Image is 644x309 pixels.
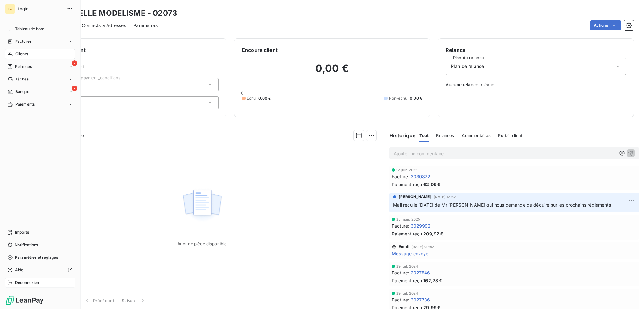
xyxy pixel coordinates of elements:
span: 7 [72,60,77,66]
span: Login [18,6,63,11]
span: 0 [241,91,243,96]
span: Mail reçu le [DATE] de Mr [PERSON_NAME] qui nous demande de déduire sur les prochains règlements [393,202,611,207]
span: Portail client [498,133,522,138]
span: Facture : [392,173,409,180]
h6: Relance [446,46,626,54]
span: Aucune relance prévue [446,81,626,88]
span: Banque [15,89,29,95]
span: Plan de relance [451,63,484,69]
span: Commentaires [462,133,491,138]
iframe: Intercom live chat [623,288,638,303]
span: Contacts & Adresses [82,22,126,29]
span: 62,09 € [423,181,441,188]
button: Précédent [80,294,118,307]
span: Déconnexion [15,280,39,285]
span: Aucune pièce disponible [177,241,227,246]
span: Facture : [392,269,409,276]
button: Actions [590,20,621,30]
span: 209,92 € [423,230,443,237]
span: 29 juil. 2024 [396,291,418,295]
img: Logo LeanPay [5,295,44,305]
h3: WARTELLE MODELISME - 02073 [55,8,177,19]
div: LO [5,4,15,14]
span: 3027736 [411,296,430,303]
span: 29 juil. 2024 [396,264,418,268]
span: 0,00 € [410,96,422,101]
span: Tâches [15,76,29,82]
span: [PERSON_NAME] [399,194,431,200]
span: 3029992 [411,223,431,229]
span: Facture : [392,223,409,229]
span: Factures [15,39,31,44]
span: 0,00 € [258,96,271,101]
span: 12 juin 2025 [396,168,418,172]
span: Notifications [15,242,38,248]
span: [DATE] 09:42 [411,245,434,249]
span: Message envoyé [392,250,428,257]
span: Tableau de bord [15,26,44,32]
h6: Encours client [242,46,278,54]
span: Relances [15,64,32,69]
span: Clients [15,51,28,57]
span: Paramètres et réglages [15,255,58,260]
span: Échu [247,96,256,101]
span: Paiements [15,102,35,107]
span: Aide [15,267,24,273]
span: [DATE] 12:32 [434,195,456,199]
span: Paramètres [133,22,158,29]
span: Propriétés Client [51,64,219,73]
span: Paiement reçu [392,277,422,284]
a: Aide [5,265,75,275]
span: Facture : [392,296,409,303]
span: 7 [72,86,77,91]
span: Non-échu [389,96,407,101]
button: Suivant [118,294,150,307]
span: Imports [15,229,29,235]
span: Email [399,245,409,249]
span: Paiement reçu [392,181,422,188]
span: Paiement reçu [392,230,422,237]
span: Tout [419,133,429,138]
span: 25 mars 2025 [396,218,420,221]
h6: Informations client [38,46,219,54]
img: Empty state [182,186,222,225]
h6: Historique [384,132,416,139]
h2: 0,00 € [242,62,422,81]
span: Relances [436,133,454,138]
span: 3027546 [411,269,430,276]
span: 3030872 [411,173,430,180]
span: 162,78 € [423,277,442,284]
